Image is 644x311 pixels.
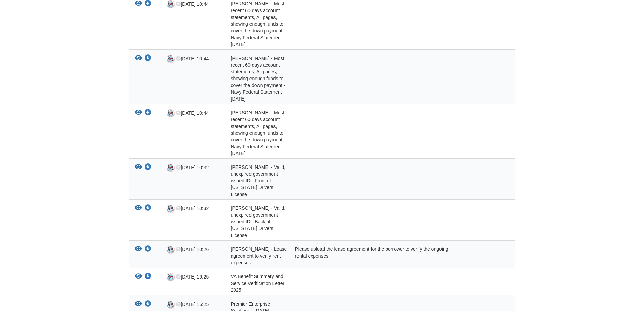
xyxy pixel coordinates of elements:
button: View Nicholas Kreiner - Most recent 60 days account statements, All pages, showing enough funds t... [135,55,142,62]
span: VA Benefit Summary and Service Verification Letter 2025 [231,274,285,293]
span: [PERSON_NAME] - Valid, unexpired government issued ID - Back of [US_STATE] Drivers License [231,205,286,238]
span: [PERSON_NAME] - Most recent 60 days account statements, All pages, showing enough funds to cover ... [231,1,285,47]
span: [DATE] 16:25 [176,302,209,307]
div: Please upload the lease agreement for the borrower to verify the ongoing rental expenses. [290,246,451,266]
img: Upload Icon [167,273,175,281]
img: Upload Icon [167,246,175,254]
img: Upload Icon [167,164,175,172]
img: Upload Icon [167,55,175,63]
img: Upload Icon [167,109,175,117]
a: Download Nicholas Kreiner - Lease agreement to verify rent expenses [145,247,151,252]
a: Download Nicholas Kreiner - Most recent 60 days account statements, All pages, showing enough fun... [145,56,151,61]
button: View Nicholas Kreiner - Valid, unexpired government issued ID - Front of Virginia Drivers License [135,164,142,171]
span: [DATE] 10:44 [176,56,209,61]
button: View Nicholas Kreiner - Most recent 60 days account statements, All pages, showing enough funds t... [135,109,142,116]
img: Upload Icon [167,205,175,213]
a: Download Nicholas Kreiner - Valid, unexpired government issued ID - Back of Virginia Drivers License [145,206,151,211]
span: [DATE] 10:26 [176,247,209,252]
button: View Nicholas Kreiner - Most recent 60 days account statements, All pages, showing enough funds t... [135,0,142,7]
button: View VA Benefit Summary and Service Verification Letter 2025 [135,273,142,280]
span: [DATE] 10:32 [176,206,209,211]
a: Download Premier Enterprise Solutions - August 29, 2025 [145,302,151,307]
a: Download Nicholas Kreiner - Most recent 60 days account statements, All pages, showing enough fun... [145,110,151,116]
button: View Nicholas Kreiner - Lease agreement to verify rent expenses [135,246,142,253]
span: [PERSON_NAME] - Most recent 60 days account statements, All pages, showing enough funds to cover ... [231,55,285,102]
span: [PERSON_NAME] - Lease agreement to verify rent expenses [231,246,287,265]
span: [DATE] 10:44 [176,1,209,7]
span: [DATE] 10:32 [176,165,209,170]
span: [PERSON_NAME] - Most recent 60 days account statements, All pages, showing enough funds to cover ... [231,110,285,156]
span: [DATE] 10:44 [176,110,209,116]
span: [PERSON_NAME] - Valid, unexpired government issued ID - Front of [US_STATE] Drivers License [231,164,286,197]
span: [DATE] 16:25 [176,274,209,280]
img: Upload Icon [167,0,175,8]
a: Download Nicholas Kreiner - Valid, unexpired government issued ID - Front of Virginia Drivers Lic... [145,165,151,170]
button: View Nicholas Kreiner - Valid, unexpired government issued ID - Back of Virginia Drivers License [135,205,142,212]
img: Upload Icon [167,301,175,309]
a: Download VA Benefit Summary and Service Verification Letter 2025 [145,274,151,280]
button: View Premier Enterprise Solutions - August 29, 2025 [135,301,142,308]
a: Download Nicholas Kreiner - Most recent 60 days account statements, All pages, showing enough fun... [145,1,151,7]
